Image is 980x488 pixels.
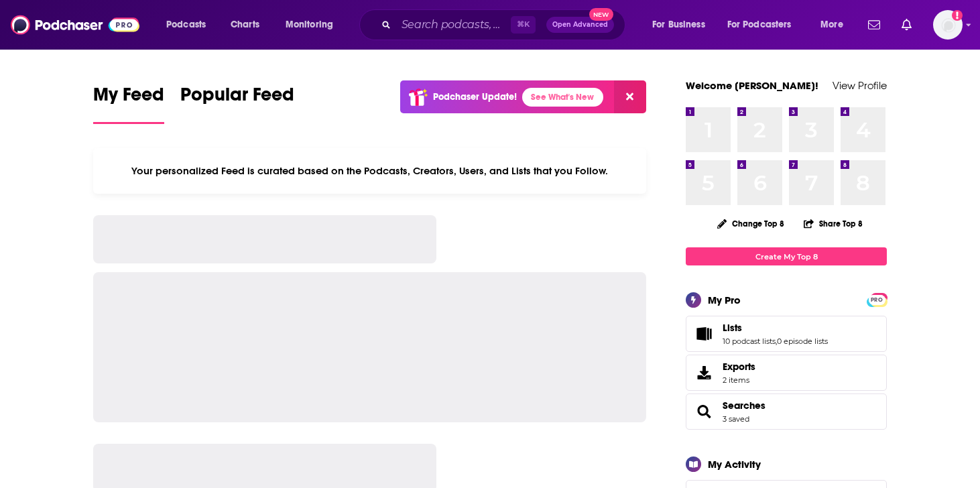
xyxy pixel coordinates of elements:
[719,14,811,36] button: open menu
[709,215,792,232] button: Change Top 8
[723,375,755,385] span: 2 items
[222,14,267,36] a: Charts
[933,10,963,40] img: User Profile
[589,8,613,21] span: New
[690,402,717,421] a: Searches
[952,10,963,21] svg: Add a profile image
[723,414,749,424] a: 3 saved
[11,12,139,38] img: Podchaser - Follow, Share and Rate Podcasts
[863,13,885,36] a: Show notifications dropdown
[708,294,741,306] div: My Pro
[552,21,608,28] span: Open Advanced
[723,322,742,334] span: Lists
[93,148,646,194] div: Your personalized Feed is curated based on the Podcasts, Creators, Users, and Lists that you Follow.
[511,16,536,34] span: ⌘ K
[433,91,517,103] p: Podchaser Update!
[643,14,722,36] button: open menu
[690,324,717,343] a: Lists
[723,361,755,373] span: Exports
[820,15,843,34] span: More
[686,355,887,391] a: Exports
[723,322,828,334] a: Lists
[723,400,765,412] a: Searches
[869,294,885,304] a: PRO
[652,15,705,34] span: For Business
[231,15,259,34] span: Charts
[686,393,887,430] span: Searches
[166,15,206,34] span: Podcasts
[396,14,511,36] input: Search podcasts, credits, & more...
[686,247,887,265] a: Create My Top 8
[180,83,294,114] span: Popular Feed
[777,337,828,346] a: 0 episode lists
[811,14,860,36] button: open menu
[546,17,614,33] button: Open AdvancedNew
[708,458,761,471] div: My Activity
[157,14,223,36] button: open menu
[933,10,963,40] span: Logged in as redsetterpr
[896,13,917,36] a: Show notifications dropdown
[803,210,863,237] button: Share Top 8
[686,316,887,352] span: Lists
[276,14,351,36] button: open menu
[690,363,717,382] span: Exports
[180,83,294,124] a: Popular Feed
[869,295,885,305] span: PRO
[723,337,776,346] a: 10 podcast lists
[93,83,164,124] a: My Feed
[93,83,164,114] span: My Feed
[727,15,792,34] span: For Podcasters
[522,88,603,107] a: See What's New
[372,9,638,40] div: Search podcasts, credits, & more...
[286,15,333,34] span: Monitoring
[933,10,963,40] button: Show profile menu
[686,79,818,92] a: Welcome [PERSON_NAME]!
[833,79,887,92] a: View Profile
[776,337,777,346] span: ,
